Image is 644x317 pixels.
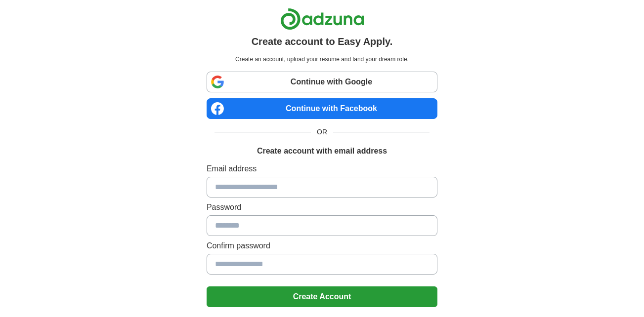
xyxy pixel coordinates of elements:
label: Confirm password [207,240,437,252]
img: Adzuna logo [280,8,364,30]
a: Continue with Google [207,72,437,92]
h1: Create account with email address [257,145,387,157]
button: Create Account [207,286,437,307]
label: Password [207,201,437,213]
span: OR [311,127,333,137]
h1: Create account to Easy Apply. [252,34,393,49]
label: Email address [207,163,437,175]
p: Create an account, upload your resume and land your dream role. [209,55,435,64]
a: Continue with Facebook [207,98,437,119]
